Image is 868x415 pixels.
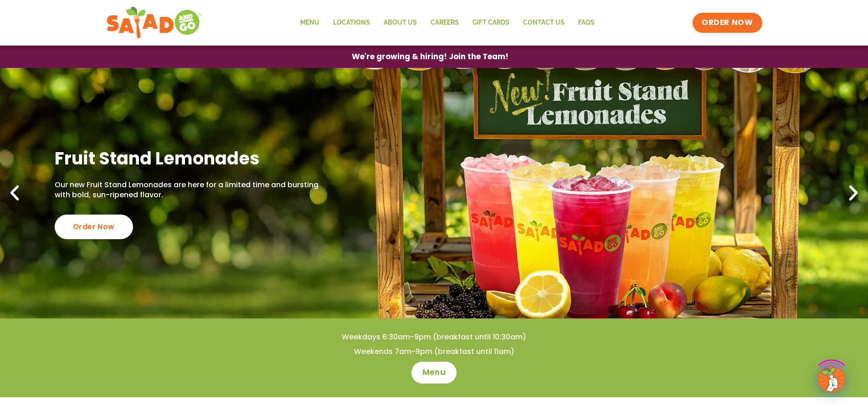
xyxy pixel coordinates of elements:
a: Menu [411,362,457,384]
span: We're growing & hiring! Join the Team! [352,53,508,61]
a: Contact Us [516,12,571,33]
nav: Menu [293,12,601,33]
a: GIFT CARDS [466,12,516,33]
a: Locations [326,12,377,33]
h4: Weekends 7am-9pm (breakfast until 11am) [18,347,850,357]
a: Careers [424,12,466,33]
h2: Fruit Stand Lemonades [55,147,323,169]
a: Menu [293,12,326,33]
h4: Weekdays 6:30am-9pm (breakfast until 10:30am) [18,332,850,342]
p: Our new Fruit Stand Lemonades are here for a limited time and bursting with bold, sun-ripened fla... [55,180,323,200]
span: Menu [422,367,446,378]
a: We're growing & hiring! Join the Team! [338,46,522,67]
a: FAQs [571,12,601,33]
a: About Us [377,12,424,33]
img: new-SAG-logo-768×292 [106,5,202,41]
a: ORDER NOW [693,13,762,33]
div: Order Now [55,215,133,239]
span: ORDER NOW [702,17,753,28]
